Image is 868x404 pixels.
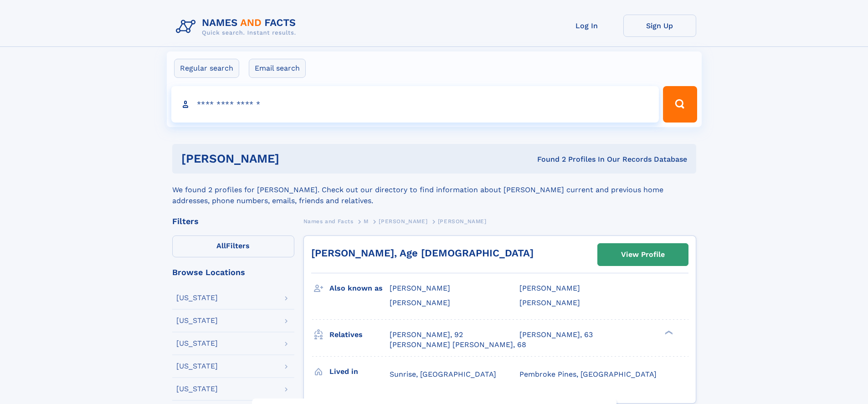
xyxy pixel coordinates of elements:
[181,153,408,164] h1: [PERSON_NAME]
[171,86,659,123] input: search input
[408,154,687,164] div: Found 2 Profiles In Our Records Database
[390,298,450,307] span: [PERSON_NAME]
[172,235,294,257] label: Filters
[176,294,218,302] div: [US_STATE]
[216,241,226,250] span: All
[663,329,673,335] div: ❯
[174,59,239,78] label: Regular search
[176,317,218,324] div: [US_STATE]
[519,330,593,340] a: [PERSON_NAME], 63
[519,298,580,307] span: [PERSON_NAME]
[598,244,688,266] a: View Profile
[379,218,427,225] span: [PERSON_NAME]
[176,363,218,370] div: [US_STATE]
[623,15,696,37] a: Sign Up
[172,174,696,206] div: We found 2 profiles for [PERSON_NAME]. Check out our directory to find information about [PERSON_...
[390,370,496,378] span: Sunrise, [GEOGRAPHIC_DATA]
[663,86,697,123] button: Search Button
[519,370,657,378] span: Pembroke Pines, [GEOGRAPHIC_DATA]
[329,327,390,343] h3: Relatives
[172,15,303,39] img: Logo Names and Facts
[176,385,218,393] div: [US_STATE]
[364,218,369,225] span: M
[176,340,218,347] div: [US_STATE]
[311,247,534,259] a: [PERSON_NAME], Age [DEMOGRAPHIC_DATA]
[379,215,427,227] a: [PERSON_NAME]
[438,218,487,225] span: [PERSON_NAME]
[390,340,526,350] a: [PERSON_NAME] [PERSON_NAME], 68
[390,284,450,292] span: [PERSON_NAME]
[329,281,390,296] h3: Also known as
[364,215,369,227] a: M
[550,15,623,37] a: Log In
[303,215,354,227] a: Names and Facts
[329,364,390,379] h3: Lived in
[519,284,580,292] span: [PERSON_NAME]
[249,59,306,78] label: Email search
[390,330,463,340] a: [PERSON_NAME], 92
[172,217,294,225] div: Filters
[172,268,294,276] div: Browse Locations
[621,244,665,265] div: View Profile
